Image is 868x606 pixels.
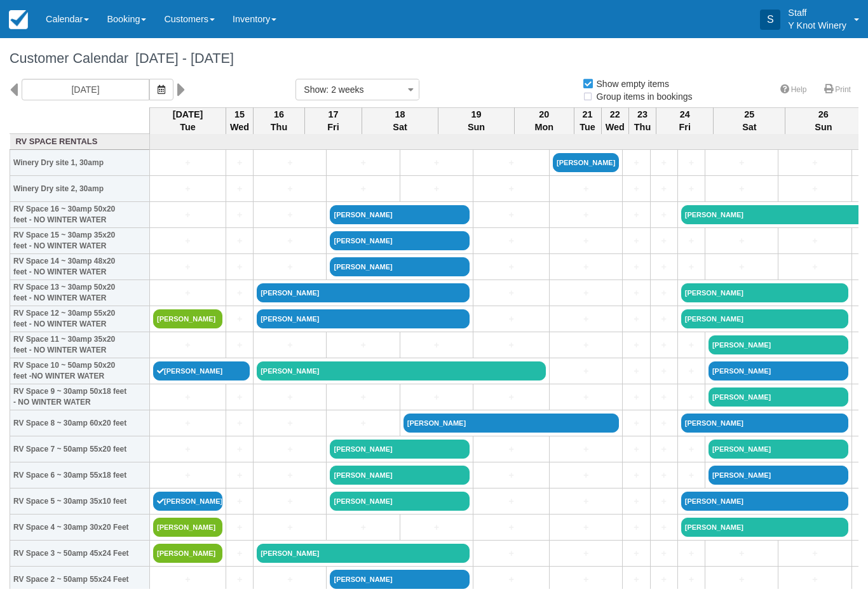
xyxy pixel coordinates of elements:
a: + [153,573,222,586]
a: + [626,260,646,274]
a: + [553,443,619,456]
button: Show: 2 weeks [295,79,419,100]
a: + [477,260,546,274]
a: + [709,547,775,560]
a: + [229,286,250,300]
a: + [403,521,470,534]
a: + [229,182,250,196]
th: RV Space 14 ~ 30amp 48x20 feet - NO WINTER WATER [10,254,150,280]
a: + [229,443,250,456]
a: + [626,286,646,300]
a: + [782,260,848,274]
a: + [229,260,250,274]
a: + [153,286,222,300]
a: + [153,417,222,430]
a: [PERSON_NAME] [709,466,848,485]
a: RV Space Rentals [13,136,147,148]
th: 23 Thu [628,107,656,134]
th: RV Space 16 ~ 30amp 50x20 feet - NO WINTER WATER [10,202,150,228]
a: + [654,208,674,222]
a: + [626,182,646,196]
a: + [681,391,702,404]
th: 18 Sat [362,107,438,134]
a: + [477,469,546,482]
a: + [229,339,250,352]
a: [PERSON_NAME] [681,414,848,433]
a: + [782,156,848,170]
a: + [626,495,646,508]
a: + [553,208,619,222]
a: + [477,313,546,326]
a: + [782,234,848,248]
a: + [477,234,546,248]
a: + [257,260,323,274]
a: + [553,182,619,196]
a: + [681,156,702,170]
th: RV Space 2 ~ 50amp 55x24 Feet [10,567,150,593]
a: + [654,234,674,248]
a: + [257,391,323,404]
a: + [553,313,619,326]
a: + [229,208,250,222]
a: + [229,547,250,560]
h1: Customer Calendar [10,51,858,66]
th: RV Space 13 ~ 30amp 50x20 feet - NO WINTER WATER [10,280,150,306]
span: [DATE] - [DATE] [128,50,234,66]
div: S [760,10,780,30]
a: + [229,521,250,534]
a: + [654,521,674,534]
a: + [229,313,250,326]
a: + [403,182,470,196]
a: + [257,495,323,508]
a: + [681,234,702,248]
a: [PERSON_NAME] [153,361,250,380]
a: + [626,443,646,456]
a: + [403,156,470,170]
th: Winery Dry site 2, 30amp [10,176,150,202]
a: + [153,443,222,456]
a: + [477,208,546,222]
a: + [709,182,775,196]
label: Group items in bookings [582,87,701,106]
th: RV Space 7 ~ 50amp 55x20 feet [10,436,150,462]
th: 15 Wed [226,107,254,134]
a: [PERSON_NAME] [330,257,470,276]
a: + [654,182,674,196]
a: + [626,417,646,430]
a: + [709,260,775,274]
a: + [257,234,323,248]
th: 24 Fri [656,107,714,134]
a: [PERSON_NAME] [403,414,620,433]
a: [PERSON_NAME] [681,492,848,511]
a: [PERSON_NAME] [330,440,470,459]
a: + [626,573,646,586]
a: + [477,182,546,196]
th: 22 Wed [601,107,628,134]
a: + [681,339,702,352]
a: + [153,182,222,196]
span: Show [304,84,326,95]
a: [PERSON_NAME] [709,387,848,407]
th: RV Space 5 ~ 30amp 35x10 feet [10,488,150,515]
a: [PERSON_NAME] [257,544,470,563]
a: + [553,495,619,508]
a: + [553,469,619,482]
a: + [654,365,674,378]
a: + [477,521,546,534]
a: + [330,391,396,404]
a: + [681,469,702,482]
span: : 2 weeks [326,84,363,95]
a: [PERSON_NAME] [709,440,848,459]
a: + [553,521,619,534]
a: + [654,391,674,404]
a: + [681,182,702,196]
a: [PERSON_NAME] [553,153,619,172]
a: + [153,469,222,482]
a: + [709,573,775,586]
a: + [681,365,702,378]
a: + [553,286,619,300]
a: + [330,339,396,352]
th: RV Space 9 ~ 30amp 50x18 feet - NO WINTER WATER [10,384,150,410]
a: + [654,573,674,586]
a: + [330,417,396,430]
